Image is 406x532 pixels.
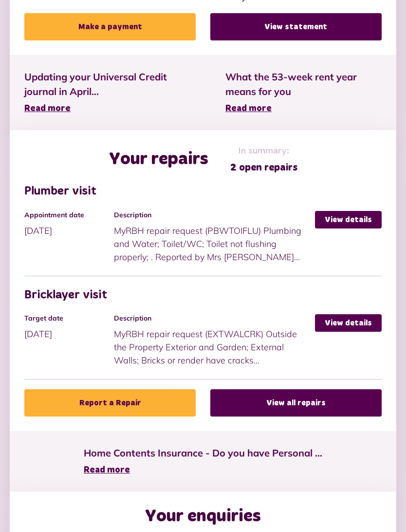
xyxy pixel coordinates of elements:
h3: Bricklayer visit [24,288,382,303]
a: What the 53-week rent year means for you Read more [225,70,382,115]
h4: Target date [24,314,109,323]
a: Report a Repair [24,389,196,417]
h4: Description [114,211,311,219]
a: View statement [210,13,382,40]
a: Updating your Universal Credit journal in April... Read more [24,70,196,115]
h3: Plumber visit [24,185,382,199]
span: In summary: [230,145,297,158]
a: Home Contents Insurance - Do you have Personal ... Read more [84,446,322,477]
a: View all repairs [210,389,382,417]
span: What the 53-week rent year means for you [225,70,382,99]
div: [DATE] [24,211,114,237]
h2: Your repairs [109,149,208,170]
a: View details [315,314,382,332]
div: MyRBH repair request (EXTWALCRK) Outside the Property Exterior and Garden; External Walls; Bricks... [114,314,315,367]
a: Make a payment [24,13,196,40]
h2: Your enquiries [145,506,261,527]
span: Home Contents Insurance - Do you have Personal ... [84,446,322,460]
div: [DATE] [24,314,114,341]
span: Read more [225,104,272,113]
span: Updating your Universal Credit journal in April... [24,70,196,99]
div: MyRBH repair request (PBWTOIFLU) Plumbing and Water; Toilet/WC; Toilet not flushing properly; . R... [114,211,315,264]
a: View details [315,211,382,228]
span: Read more [24,104,71,113]
span: 2 open repairs [230,160,297,175]
span: Read more [84,466,130,475]
h4: Description [114,314,311,323]
h4: Appointment date [24,211,109,219]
